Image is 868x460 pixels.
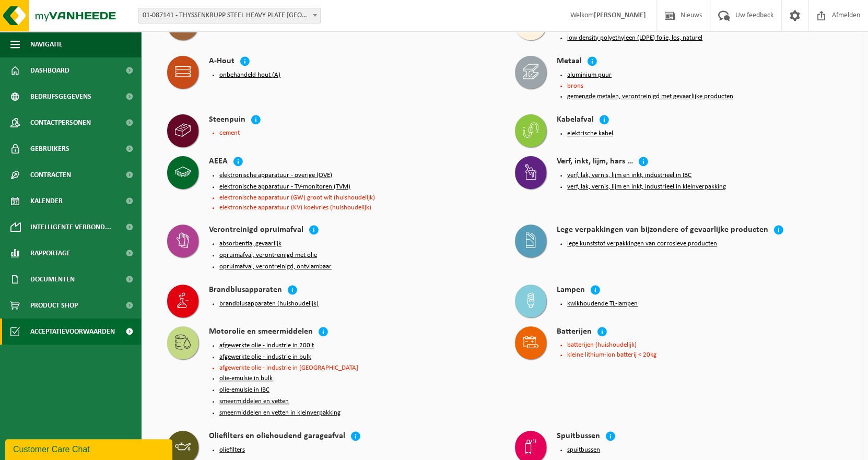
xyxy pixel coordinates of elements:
[5,437,174,460] iframe: chat widget
[30,240,71,266] span: Rapportage
[219,374,273,383] button: olie-emulsie in bulk
[219,364,494,371] li: afgewerkte olie - industrie in [GEOGRAPHIC_DATA]
[567,82,842,89] li: brons
[209,431,345,443] h4: Oliefilters en oliehoudend garageafval
[30,31,63,57] span: Navigatie
[219,300,319,308] button: brandblusapparaten (huishoudelijk)
[567,300,638,308] button: kwikhoudende TL-lampen
[30,188,63,214] span: Kalender
[209,225,303,237] h4: Verontreinigd opruimafval
[557,56,582,68] h4: Metaal
[219,386,269,394] button: olie-emulsie in IBC
[219,204,494,211] li: elektronische apparatuur (KV) koelvries (huishoudelijk)
[30,136,69,162] span: Gebruikers
[219,171,332,180] button: elektronische apparatuur - overige (OVE)
[219,240,281,248] button: absorbentia, gevaarlijk
[209,285,282,297] h4: Brandblusapparaten
[30,266,75,292] span: Documenten
[30,292,78,319] span: Product Shop
[219,183,350,191] button: elektronische apparatuur - TV-monitoren (TVM)
[567,341,842,348] li: batterijen (huishoudelijk)
[209,56,234,68] h4: A-Hout
[209,156,228,168] h4: AEEA
[219,409,341,417] button: smeermiddelen en vetten in kleinverpakking
[219,446,245,454] button: oliefilters
[30,319,115,345] span: Acceptatievoorwaarden
[138,8,321,23] span: 01-087141 - THYSSENKRUPP STEEL HEAVY PLATE ANTWERP NV - ANTWERPEN
[209,326,313,338] h4: Motorolie en smeermiddelen
[557,285,585,297] h4: Lampen
[557,326,592,338] h4: Batterijen
[30,162,71,188] span: Contracten
[567,71,612,79] button: aluminium puur
[219,263,332,271] button: opruimafval, verontreinigd, ontvlambaar
[567,446,600,454] button: spuitbussen
[219,341,314,350] button: afgewerkte olie - industrie in 200lt
[209,114,245,126] h4: Steenpuin
[567,240,717,248] button: lege kunststof verpakkingen van corrosieve producten
[557,114,594,126] h4: Kabelafval
[219,397,289,406] button: smeermiddelen en vetten
[557,225,768,237] h4: Lege verpakkingen van bijzondere of gevaarlijke producten
[567,34,702,42] button: low density polyethyleen (LDPE) folie, los, naturel
[594,11,646,19] strong: [PERSON_NAME]
[219,353,311,361] button: afgewerkte olie - industrie in bulk
[30,110,91,136] span: Contactpersonen
[557,431,600,443] h4: Spuitbussen
[30,84,91,110] span: Bedrijfsgegevens
[567,171,691,180] button: verf, lak, vernis, lijm en inkt, industrieel in IBC
[557,156,633,168] h4: Verf, inkt, lijm, hars …
[30,57,69,84] span: Dashboard
[567,129,613,138] button: elektrische kabel
[567,351,842,358] li: kleine lithium-ion batterij < 20kg
[219,129,494,136] li: cement
[567,92,733,101] button: gemengde metalen, verontreinigd met gevaarlijke producten
[219,251,317,260] button: opruimafval, verontreinigd met olie
[219,194,494,201] li: elektronische apparatuur (GW) groot wit (huishoudelijk)
[219,71,280,79] button: onbehandeld hout (A)
[567,183,726,191] button: verf, lak, vernis, lijm en inkt, industrieel in kleinverpakking
[138,8,320,23] span: 01-087141 - THYSSENKRUPP STEEL HEAVY PLATE ANTWERP NV - ANTWERPEN
[30,214,111,240] span: Intelligente verbond...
